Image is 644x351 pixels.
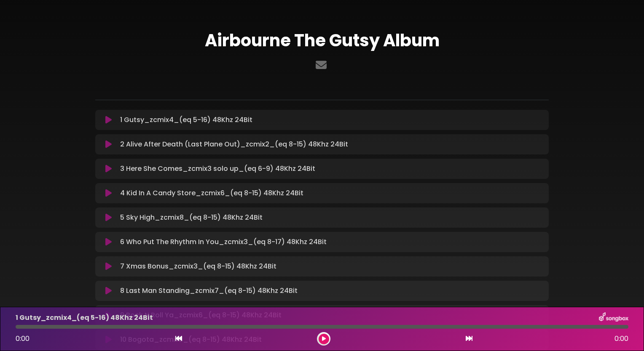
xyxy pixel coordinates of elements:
[120,213,263,223] p: 5 Sky High_zcmix8_(eq 8-15) 48Khz 24Bit
[599,312,628,323] img: songbox-logo-white.png
[16,334,30,343] span: 0:00
[120,164,315,174] p: 3 Here She Comes_zcmix3 solo up_(eq 6-9) 48Khz 24Bit
[614,334,628,344] span: 0:00
[120,261,276,271] p: 7 Xmas Bonus_zcmix3_(eq 8-15) 48Khz 24Bit
[120,237,327,247] p: 6 Who Put The Rhythm In You_zcmix3_(eq 8-17) 48Khz 24Bit
[120,188,303,198] p: 4 Kid In A Candy Store_zcmix6_(eq 8-15) 48Khz 24Bit
[120,286,298,296] p: 8 Last Man Standing_zcmix7_(eq 8-15) 48Khz 24Bit
[120,115,252,125] p: 1 Gutsy_zcmix4_(eq 5-16) 48Khz 24Bit
[95,30,549,51] h1: Airbourne The Gutsy Album
[16,313,153,323] p: 1 Gutsy_zcmix4_(eq 5-16) 48Khz 24Bit
[120,139,348,149] p: 2 Alive After Death (Last Plane Out)_zcmix2_(eq 8-15) 48Khz 24Bit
